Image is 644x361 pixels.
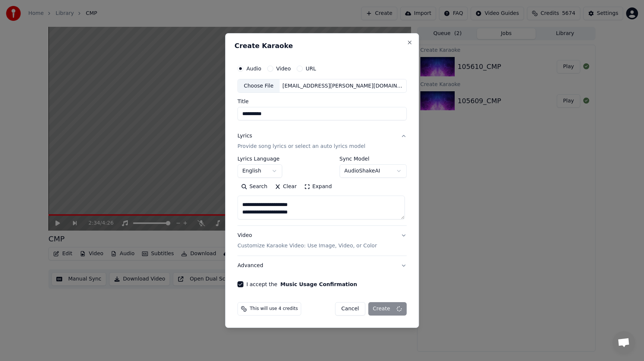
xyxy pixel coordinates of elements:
[237,242,377,250] p: Customize Karaoke Video: Use Image, Video, or Color
[306,66,316,71] label: URL
[237,156,282,162] label: Lyrics Language
[237,256,407,275] button: Advanced
[237,156,407,226] div: LyricsProvide song lyrics or select an auto lyrics model
[300,181,335,193] button: Expand
[237,99,407,104] label: Title
[237,143,365,151] p: Provide song lyrics or select an auto lyrics model
[237,232,377,250] div: Video
[276,66,291,71] label: Video
[237,181,271,193] button: Search
[246,282,357,287] label: I accept the
[335,302,365,316] button: Cancel
[280,82,406,90] div: [EMAIL_ADDRESS][PERSON_NAME][DOMAIN_NAME]/Shared drives/Sing King G Drive/Filemaker/CPT_Tracks/Ne...
[237,226,407,256] button: VideoCustomize Karaoke Video: Use Image, Video, or Color
[340,156,407,162] label: Sync Model
[280,282,357,287] button: I accept the
[246,66,261,71] label: Audio
[250,306,298,312] span: This will use 4 credits
[237,127,407,156] button: LyricsProvide song lyrics or select an auto lyrics model
[238,79,280,93] div: Choose File
[271,181,300,193] button: Clear
[234,42,410,49] h2: Create Karaoke
[237,133,252,140] div: Lyrics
